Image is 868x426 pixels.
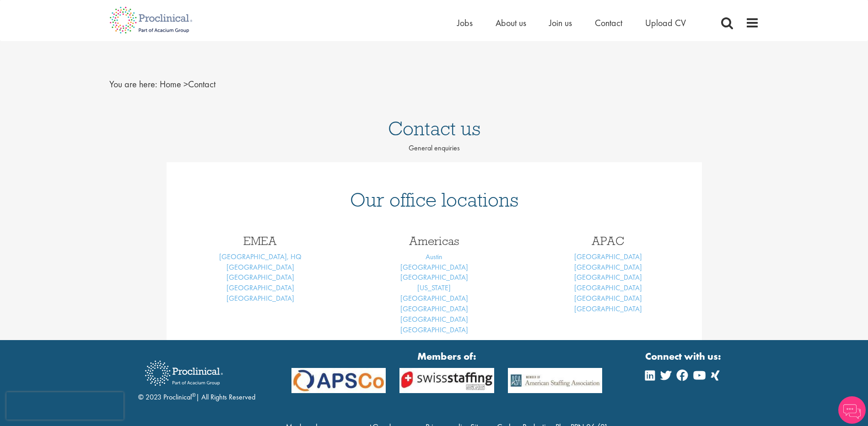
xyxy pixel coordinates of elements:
[400,272,468,282] a: [GEOGRAPHIC_DATA]
[393,368,501,393] img: APSCo
[574,262,642,272] a: [GEOGRAPHIC_DATA]
[180,235,340,247] h3: EMEA
[138,354,255,403] div: © 2023 Proclinical | All Rights Reserved
[180,190,688,210] h1: Our office locations
[400,325,468,335] a: [GEOGRAPHIC_DATA]
[160,78,181,90] a: breadcrumb link to Home
[400,293,468,303] a: [GEOGRAPHIC_DATA]
[574,252,642,261] a: [GEOGRAPHIC_DATA]
[226,272,294,282] a: [GEOGRAPHIC_DATA]
[528,235,688,247] h3: APAC
[226,262,294,272] a: [GEOGRAPHIC_DATA]
[291,349,603,363] strong: Members of:
[417,283,451,293] a: [US_STATE]
[285,368,393,393] img: APSCo
[574,304,642,314] a: [GEOGRAPHIC_DATA]
[574,283,642,293] a: [GEOGRAPHIC_DATA]
[549,17,572,29] a: Join us
[109,78,157,90] span: You are here:
[160,78,216,90] span: Contact
[838,396,866,424] img: Chatbot
[138,354,230,392] img: Proclinical Recruitment
[400,262,468,272] a: [GEOGRAPHIC_DATA]
[192,391,196,399] sup: ®
[574,272,642,282] a: [GEOGRAPHIC_DATA]
[6,392,124,420] iframe: reCAPTCHA
[226,293,294,303] a: [GEOGRAPHIC_DATA]
[354,235,514,247] h3: Americas
[219,252,302,261] a: [GEOGRAPHIC_DATA], HQ
[501,368,609,393] img: APSCo
[645,349,723,363] strong: Connect with us:
[400,314,468,324] a: [GEOGRAPHIC_DATA]
[183,78,188,90] span: >
[400,304,468,314] a: [GEOGRAPHIC_DATA]
[426,252,442,261] a: Austin
[496,17,526,29] a: About us
[574,293,642,303] a: [GEOGRAPHIC_DATA]
[645,17,686,29] a: Upload CV
[595,17,622,29] a: Contact
[457,17,473,29] a: Jobs
[226,283,294,293] a: [GEOGRAPHIC_DATA]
